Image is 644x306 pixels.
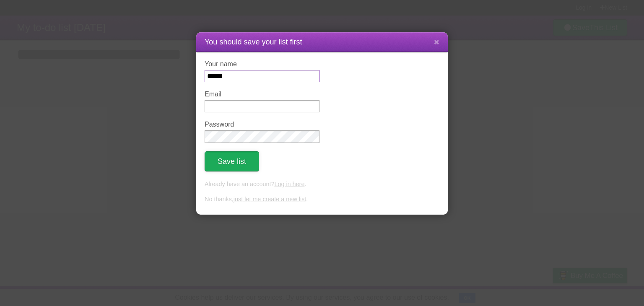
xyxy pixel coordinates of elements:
[205,195,439,204] p: No thanks, .
[205,36,439,48] h1: You should save your list first
[205,180,439,189] p: Already have an account? .
[205,60,319,68] label: Your name
[274,181,304,187] a: Log in here
[205,121,319,128] label: Password
[205,151,259,171] button: Save list
[234,196,306,202] a: just let me create a new list
[205,91,319,98] label: Email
